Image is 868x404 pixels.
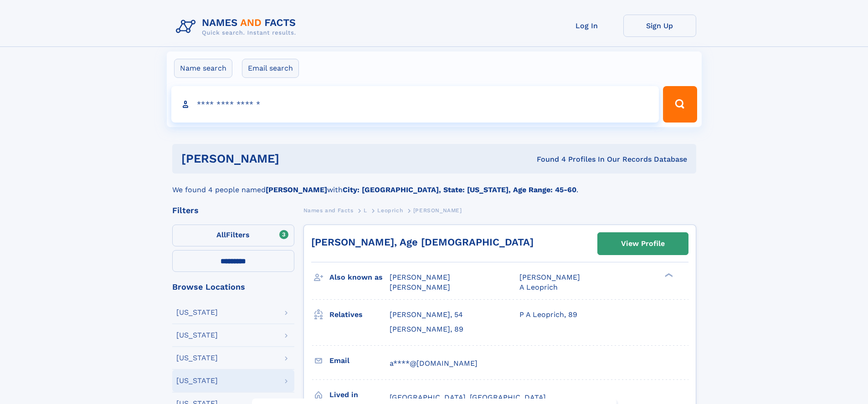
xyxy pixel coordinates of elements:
span: A Leoprich [519,283,558,291]
a: [PERSON_NAME], 54 [390,310,463,320]
input: search input [171,86,659,123]
a: [PERSON_NAME], 89 [390,324,463,334]
div: Browse Locations [172,283,294,291]
h3: Also known as [329,270,390,285]
div: [US_STATE] [176,309,218,316]
div: [US_STATE] [176,332,218,339]
a: Sign Up [623,15,696,37]
button: Search Button [663,86,697,123]
div: [US_STATE] [176,354,218,362]
a: L [364,205,367,216]
div: Found 4 Profiles In Our Records Database [408,154,687,164]
a: P A Leoprich, 89 [519,310,577,320]
span: [PERSON_NAME] [390,273,450,281]
a: Names and Facts [303,205,354,216]
div: Filters [172,206,294,215]
img: Logo Names and Facts [172,15,303,39]
b: [PERSON_NAME] [266,185,327,194]
span: [PERSON_NAME] [413,207,462,214]
h1: [PERSON_NAME] [181,153,408,164]
span: [PERSON_NAME] [519,273,580,281]
span: L [364,207,367,214]
div: ❯ [663,272,673,278]
label: Email search [242,59,299,78]
a: Log In [550,15,623,37]
a: [PERSON_NAME], Age [DEMOGRAPHIC_DATA] [311,236,534,248]
a: Leoprich [377,205,403,216]
span: [PERSON_NAME] [390,283,450,291]
label: Name search [174,59,232,78]
h3: Email [329,353,390,368]
label: Filters [172,225,294,246]
span: All [216,230,226,239]
div: We found 4 people named with . [172,174,696,195]
h3: Relatives [329,307,390,322]
span: [GEOGRAPHIC_DATA], [GEOGRAPHIC_DATA] [390,393,546,402]
b: City: [GEOGRAPHIC_DATA], State: [US_STATE], Age Range: 45-60 [343,185,576,194]
h3: Lived in [329,387,390,403]
span: Leoprich [377,207,403,214]
div: [US_STATE] [176,377,218,384]
a: View Profile [598,233,688,255]
div: View Profile [621,233,665,254]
